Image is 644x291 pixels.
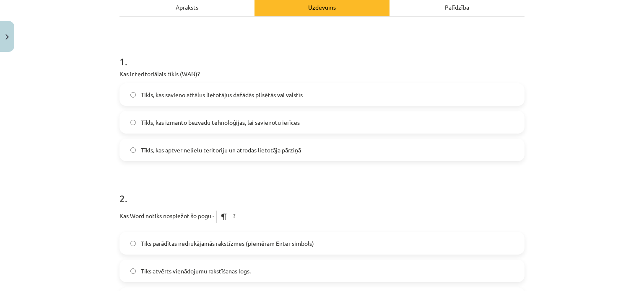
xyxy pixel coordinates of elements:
[141,267,251,276] span: Tiks atvērts vienādojumu rakstīšanas logs.
[5,34,9,40] img: icon-close-lesson-0947bae3869378f0d4975bcd49f059093ad1ed9edebbc8119c70593378902aed.svg
[141,239,314,248] span: Tiks parādītas nedrukājamās rakstīzmes (piemēram Enter simbols)
[119,70,525,78] p: Kas ir teritoriālais tīkls (WAN)?
[130,92,136,98] input: Tīkls, kas savieno attālus lietotājus dažādās pilsētās vai valstīs
[119,206,525,227] p: Kas Word notiks nospiežot šo pogu - ?
[130,268,136,274] input: Tiks atvērts vienādojumu rakstīšanas logs.
[141,118,300,127] span: Tīkls, kas izmanto bezvadu tehnoloģijas, lai savienotu ierīces
[141,90,303,99] span: Tīkls, kas savieno attālus lietotājus dažādās pilsētās vai valstīs
[130,147,136,153] input: Tīkls, kas aptver nelielu teritoriju un atrodas lietotāja pārziņā
[141,146,301,155] span: Tīkls, kas aptver nelielu teritoriju un atrodas lietotāja pārziņā
[119,178,525,204] h1: 2 .
[119,41,525,67] h1: 1 .
[130,241,136,246] input: Tiks parādītas nedrukājamās rakstīzmes (piemēram Enter simbols)
[130,120,136,125] input: Tīkls, kas izmanto bezvadu tehnoloģijas, lai savienotu ierīces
